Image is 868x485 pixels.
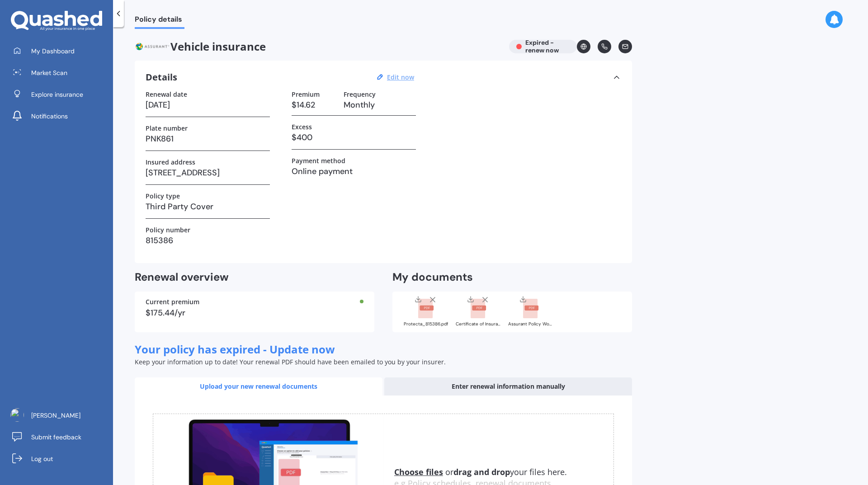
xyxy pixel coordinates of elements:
[7,42,113,60] a: My Dashboard
[7,428,113,446] a: Submit feedback
[31,47,75,56] span: My Dashboard
[31,454,53,463] span: Log out
[7,64,113,82] a: Market Scan
[31,411,80,420] span: [PERSON_NAME]
[7,406,113,424] a: [PERSON_NAME]
[31,68,67,77] span: Market Scan
[31,433,81,442] span: Submit feedback
[10,408,24,422] img: 1531185960354
[7,450,113,468] a: Log out
[7,85,113,104] a: Explore insurance
[7,107,113,125] a: Notifications
[31,112,68,121] span: Notifications
[31,90,83,99] span: Explore insurance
